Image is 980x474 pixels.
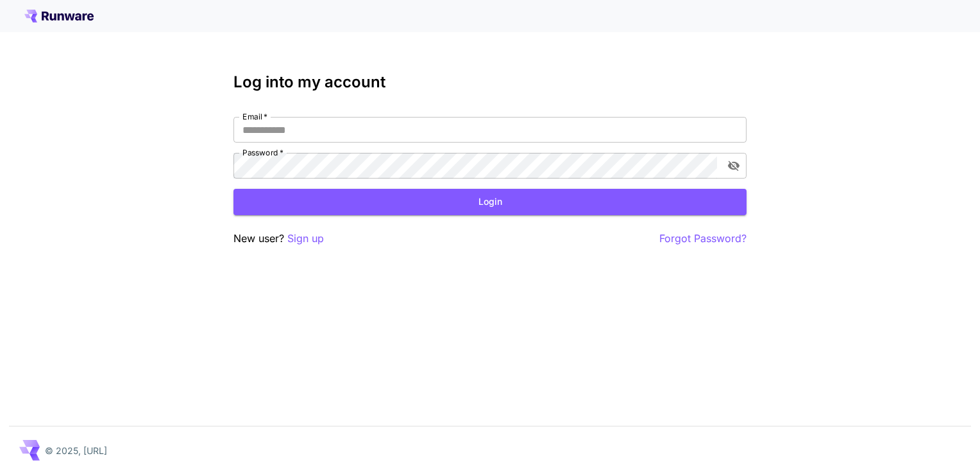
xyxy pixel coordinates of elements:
button: toggle password visibility [722,154,745,177]
p: New user? [233,231,324,247]
h3: Log into my account [233,73,747,91]
button: Forgot Password? [659,231,747,247]
button: Sign up [287,231,324,247]
button: Login [233,189,747,215]
label: Password [242,147,283,158]
label: Email [242,111,267,122]
p: © 2025, [URL] [45,444,107,457]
